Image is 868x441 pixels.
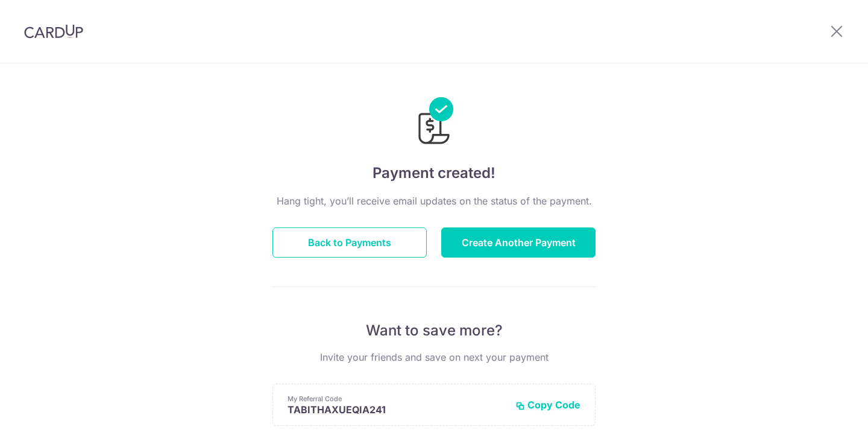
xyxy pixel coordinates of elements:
p: TABITHAXUEQIA241 [288,404,506,416]
iframe: Opens a widget where you can find more information [791,405,856,435]
h4: Payment created! [272,162,596,184]
button: Copy Code [515,399,580,411]
p: My Referral Code [288,394,506,404]
img: Payments [415,97,453,148]
p: Invite your friends and save on next your payment [272,350,596,364]
button: Create Another Payment [441,227,596,258]
p: Hang tight, you’ll receive email updates on the status of the payment. [272,194,596,208]
p: Want to save more? [272,321,596,340]
img: CardUp [24,24,83,39]
button: Back to Payments [272,227,427,258]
